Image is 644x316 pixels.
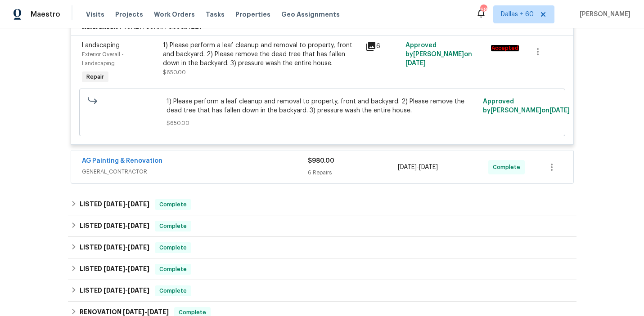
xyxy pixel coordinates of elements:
span: [DATE] [128,287,149,294]
span: Properties [235,10,270,19]
a: AG Painting & Renovation [82,158,162,164]
span: - [104,201,149,207]
span: Complete [156,286,190,295]
span: Complete [156,200,190,209]
span: Complete [156,243,190,252]
span: [DATE] [128,244,149,250]
span: Complete [156,265,190,274]
div: 6 [365,41,401,52]
span: [DATE] [104,223,125,229]
span: Dallas + 60 [501,10,534,19]
h6: LISTED [80,264,149,275]
div: LISTED [DATE]-[DATE]Complete [68,237,576,258]
span: [DATE] [104,287,125,294]
h6: LISTED [80,285,149,296]
span: Exterior Overall - Landscaping [82,52,124,66]
span: [DATE] [398,164,417,170]
span: Tasks [206,11,225,18]
span: - [104,287,149,294]
span: [DATE] [128,266,149,272]
span: [DATE] [128,223,149,229]
div: LISTED [DATE]-[DATE]Complete [68,194,576,215]
span: 1) Please perform a leaf cleanup and removal to property, front and backyard. 2) Please remove th... [167,97,477,115]
span: $980.00 [308,158,334,164]
div: LISTED [DATE]-[DATE]Complete [68,280,576,302]
span: Maestro [31,10,60,19]
div: LISTED [DATE]-[DATE]Complete [68,258,576,280]
div: 6 Repairs [308,168,398,177]
span: Repair [83,72,108,81]
span: Complete [493,163,524,172]
span: Approved by [PERSON_NAME] on [483,98,570,114]
span: Work Orders [154,10,195,19]
h6: LISTED [80,242,149,253]
span: - [104,244,149,250]
span: [DATE] [549,107,570,114]
div: 1) Please perform a leaf cleanup and removal to property, front and backyard. 2) Please remove th... [163,41,360,68]
em: Accepted [491,45,519,51]
span: Projects [115,10,143,19]
span: Visits [86,10,104,19]
span: [DATE] [104,244,125,250]
span: GENERAL_CONTRACTOR [82,167,308,176]
span: Complete [156,222,190,231]
span: $650.00 [163,70,186,75]
span: Approved by [PERSON_NAME] on [405,42,472,67]
div: LISTED [DATE]-[DATE]Complete [68,215,576,237]
h6: LISTED [80,221,149,231]
span: [DATE] [123,309,144,315]
span: [DATE] [104,201,125,207]
span: - [104,266,149,272]
span: [DATE] [128,201,149,207]
span: - [104,223,149,229]
span: [DATE] [104,266,125,272]
span: [DATE] [405,60,426,67]
span: [DATE] [147,309,169,315]
span: Landscaping [82,42,120,49]
h6: LISTED [80,199,149,210]
span: $650.00 [167,119,477,128]
div: 687 [480,5,486,14]
span: - [123,309,169,315]
span: Geo Assignments [281,10,340,19]
span: [DATE] [419,164,438,170]
span: - [398,163,438,172]
span: [PERSON_NAME] [576,10,630,19]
